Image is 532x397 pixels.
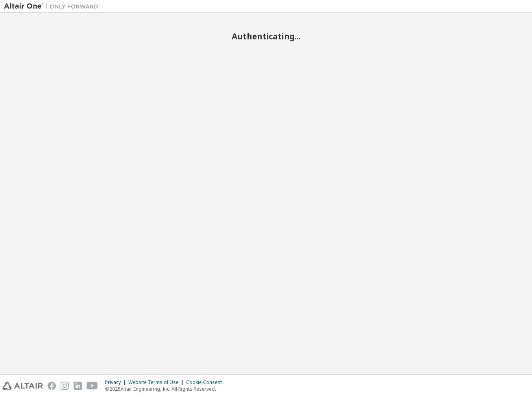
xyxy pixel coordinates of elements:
img: altair_logo.svg [2,382,43,390]
h2: Authenticating... [4,31,528,41]
div: Website Terms of Use [128,379,186,386]
img: youtube.svg [87,382,98,390]
img: facebook.svg [48,382,56,390]
div: Privacy [105,379,128,386]
p: © 2025 Altair Engineering, Inc. All Rights Reserved. [105,386,227,392]
img: linkedin.svg [74,382,82,390]
img: instagram.svg [61,382,69,390]
img: Altair One [4,2,102,10]
div: Cookie Consent [186,379,227,386]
